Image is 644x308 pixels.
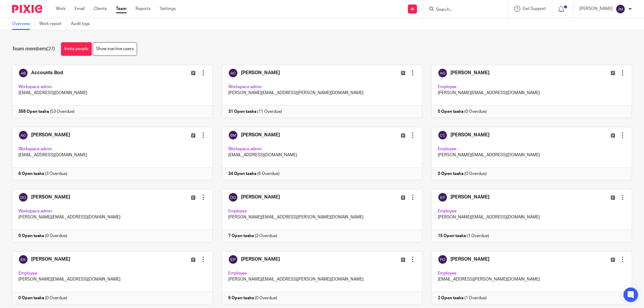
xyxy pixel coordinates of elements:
[71,18,94,30] a: Audit logs
[136,6,151,12] a: Reports
[116,6,127,12] a: Team
[61,42,92,56] a: Invite people
[523,7,546,11] span: Get Support
[75,6,85,12] a: Email
[160,6,176,12] a: Settings
[93,42,137,56] a: Show inactive users
[56,6,66,12] a: Work
[94,6,107,12] a: Clients
[46,46,55,51] span: (27)
[616,4,625,14] img: svg%3E
[435,7,490,13] input: Search
[39,18,66,30] a: Work report
[12,46,55,52] h1: Team members
[579,6,613,12] p: [PERSON_NAME]
[12,18,35,30] a: Overview
[12,5,42,13] img: Pixie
